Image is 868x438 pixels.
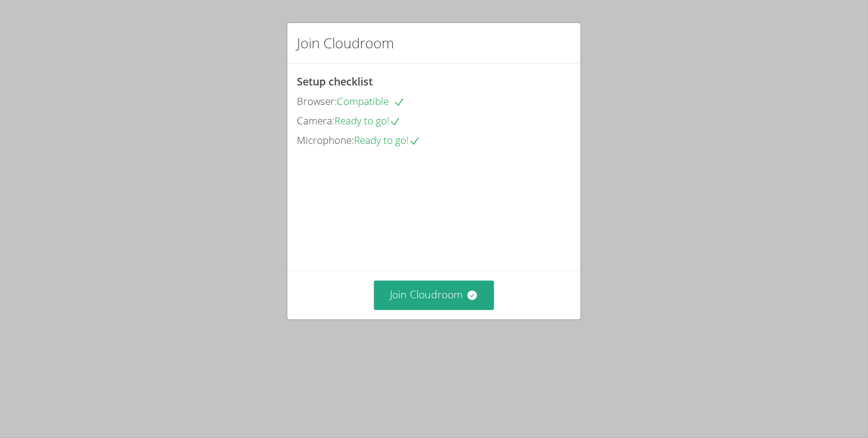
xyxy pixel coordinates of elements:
[297,74,373,88] span: Setup checklist
[334,114,401,127] span: Ready to go!
[297,94,337,108] span: Browser:
[374,281,495,309] button: Join Cloudroom
[297,32,394,54] h2: Join Cloudroom
[354,133,420,147] span: Ready to go!
[297,133,354,147] span: Microphone:
[297,114,334,127] span: Camera:
[337,94,405,108] span: Compatible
